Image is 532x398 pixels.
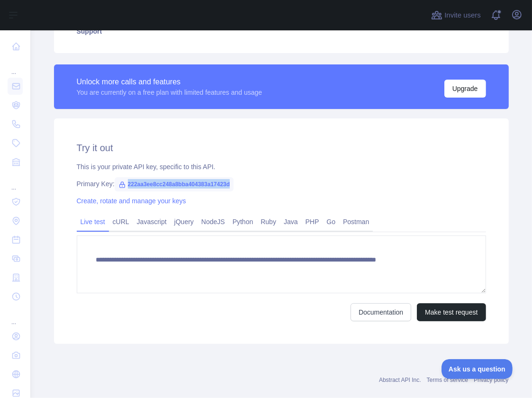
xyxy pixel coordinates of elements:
a: NodeJS [198,214,229,229]
span: Invite users [444,10,481,21]
a: Python [229,214,257,229]
a: Abstract API Inc. [379,377,421,383]
div: You are currently on a free plan with limited features and usage [77,88,262,97]
a: Javascript [133,214,171,229]
div: This is your private API key, specific to this API. [77,162,486,172]
a: Java [280,214,302,229]
iframe: Toggle Customer Support [442,359,513,379]
div: ... [8,172,23,191]
a: Support [65,21,497,42]
button: Upgrade [444,80,486,98]
a: Privacy policy [474,377,508,383]
a: cURL [109,214,133,229]
div: ... [8,57,23,76]
button: Make test request [417,303,486,321]
h2: Try it out [77,141,486,154]
a: Terms of service [427,377,468,383]
button: Invite users [429,8,483,23]
span: 222aa3ee8cc248a8bba404383a17423d [115,177,234,191]
a: Ruby [257,214,280,229]
div: ... [8,307,23,326]
a: Go [323,214,339,229]
a: Create, rotate and manage your keys [77,197,186,205]
a: PHP [302,214,323,229]
a: jQuery [171,214,198,229]
div: Primary Key: [77,179,486,189]
a: Documentation [351,303,411,321]
a: Postman [339,214,373,229]
a: Live test [77,214,109,229]
div: Unlock more calls and features [77,76,262,88]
